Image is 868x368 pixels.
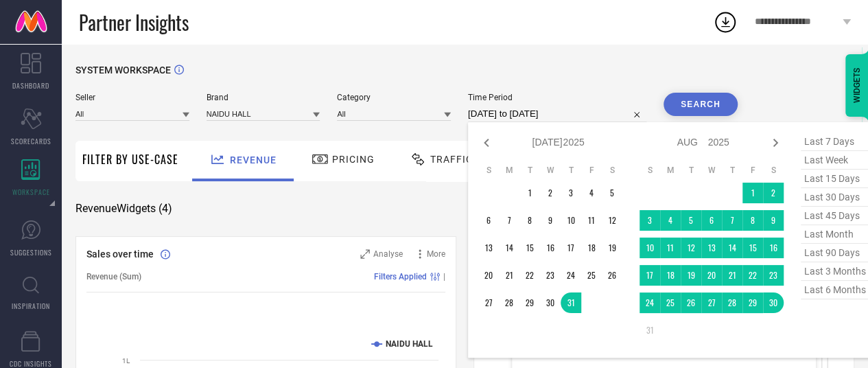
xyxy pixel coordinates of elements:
input: Select time period [468,106,646,122]
th: Saturday [763,165,784,176]
span: Analyse [373,249,403,259]
span: SCORECARDS [11,136,51,146]
td: Thu Aug 07 2025 [722,210,742,231]
td: Mon Jul 14 2025 [499,238,519,258]
td: Fri Jul 04 2025 [581,183,602,203]
td: Sat Aug 09 2025 [763,210,784,231]
td: Wed Jul 23 2025 [540,265,561,286]
td: Wed Aug 06 2025 [701,210,722,231]
td: Fri Jul 25 2025 [581,265,602,286]
td: Sun Aug 10 2025 [640,238,660,258]
td: Wed Aug 13 2025 [701,238,722,258]
span: Time Period [468,93,646,102]
span: Revenue Widgets ( 4 ) [75,202,172,216]
td: Thu Jul 31 2025 [561,292,581,313]
td: Fri Aug 08 2025 [742,210,763,231]
th: Monday [499,165,519,176]
span: | [443,272,445,281]
td: Wed Jul 09 2025 [540,210,561,231]
td: Tue Jul 08 2025 [519,210,540,231]
td: Tue Aug 26 2025 [681,292,701,313]
td: Sat Aug 16 2025 [763,238,784,258]
td: Fri Aug 01 2025 [742,183,763,203]
td: Sun Aug 03 2025 [640,210,660,231]
th: Thursday [561,165,581,176]
td: Sat Jul 05 2025 [602,183,622,203]
td: Sat Aug 23 2025 [763,265,784,286]
td: Mon Jul 21 2025 [499,265,519,286]
div: Next month [767,135,784,151]
span: Filter By Use-Case [82,151,178,168]
span: Sales over time [86,249,154,260]
td: Mon Jul 07 2025 [499,210,519,231]
th: Tuesday [681,165,701,176]
td: Thu Aug 21 2025 [722,265,742,286]
td: Tue Jul 22 2025 [519,265,540,286]
span: WORKSPACE [12,187,50,197]
div: Previous month [478,135,495,151]
span: Category [337,93,451,102]
td: Sun Jul 27 2025 [478,292,499,313]
span: Pricing [332,154,375,165]
span: DASHBOARD [12,80,49,91]
td: Thu Jul 03 2025 [561,183,581,203]
td: Sun Jul 20 2025 [478,265,499,286]
span: Revenue (Sum) [86,272,141,281]
th: Friday [742,165,763,176]
td: Fri Jul 18 2025 [581,238,602,258]
td: Sun Aug 24 2025 [640,292,660,313]
td: Thu Jul 10 2025 [561,210,581,231]
th: Saturday [602,165,622,176]
td: Sat Jul 19 2025 [602,238,622,258]
td: Fri Aug 15 2025 [742,238,763,258]
th: Wednesday [701,165,722,176]
span: More [427,249,445,259]
td: Mon Jul 28 2025 [499,292,519,313]
th: Friday [581,165,602,176]
td: Wed Jul 30 2025 [540,292,561,313]
td: Mon Aug 11 2025 [660,238,681,258]
td: Wed Aug 20 2025 [701,265,722,286]
svg: Zoom [360,249,370,259]
td: Mon Aug 18 2025 [660,265,681,286]
span: Revenue [230,154,277,165]
td: Tue Aug 05 2025 [681,210,701,231]
td: Sat Jul 26 2025 [602,265,622,286]
button: Search [664,93,738,116]
span: Partner Insights [79,8,189,36]
td: Thu Jul 24 2025 [561,265,581,286]
td: Mon Aug 04 2025 [660,210,681,231]
td: Sun Aug 31 2025 [640,320,660,341]
td: Thu Aug 14 2025 [722,238,742,258]
text: 1L [122,357,130,365]
td: Wed Aug 27 2025 [701,292,722,313]
span: Filters Applied [374,272,427,281]
th: Monday [660,165,681,176]
td: Tue Jul 15 2025 [519,238,540,258]
th: Sunday [640,165,660,176]
td: Sat Aug 02 2025 [763,183,784,203]
td: Wed Jul 02 2025 [540,183,561,203]
td: Thu Jul 17 2025 [561,238,581,258]
span: SUGGESTIONS [10,247,52,257]
th: Thursday [722,165,742,176]
td: Sun Aug 17 2025 [640,265,660,286]
td: Thu Aug 28 2025 [722,292,742,313]
td: Fri Aug 29 2025 [742,292,763,313]
th: Tuesday [519,165,540,176]
td: Fri Aug 22 2025 [742,265,763,286]
th: Sunday [478,165,499,176]
td: Sun Jul 06 2025 [478,210,499,231]
td: Tue Jul 29 2025 [519,292,540,313]
span: INSPIRATION [12,301,50,311]
td: Sat Jul 12 2025 [602,210,622,231]
span: Traffic [430,154,473,165]
span: Seller [75,93,189,102]
td: Wed Jul 16 2025 [540,238,561,258]
td: Mon Aug 25 2025 [660,292,681,313]
span: Brand [207,93,320,102]
text: NAIDU HALL [386,339,433,349]
td: Tue Jul 01 2025 [519,183,540,203]
td: Tue Aug 19 2025 [681,265,701,286]
td: Fri Jul 11 2025 [581,210,602,231]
